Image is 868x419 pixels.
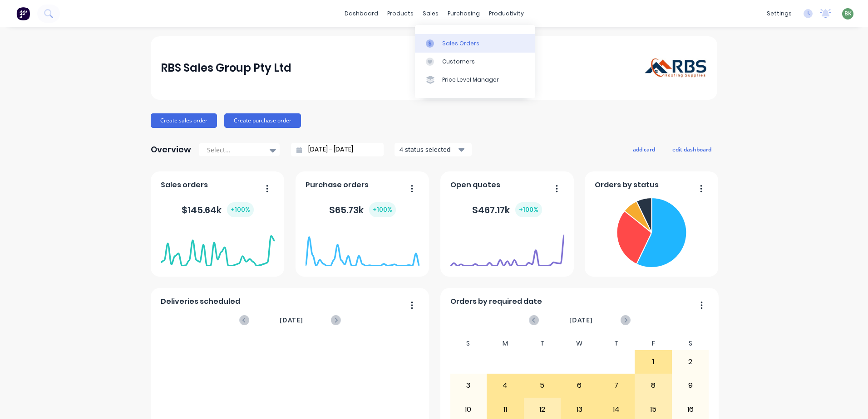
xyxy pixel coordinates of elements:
[227,202,254,217] div: + 100 %
[442,39,479,48] div: Sales Orders
[415,34,535,52] a: Sales Orders
[644,58,707,78] img: RBS Sales Group Pty Ltd
[450,337,487,350] div: S
[151,141,191,159] div: Overview
[224,113,301,128] button: Create purchase order
[524,374,561,397] div: 5
[844,10,852,18] span: BK
[569,315,593,325] span: [DATE]
[524,337,561,350] div: T
[487,337,524,350] div: M
[395,143,472,156] button: 4 status selected
[450,180,500,190] span: Open quotes
[369,202,396,217] div: + 100 %
[399,145,457,154] div: 4 status selected
[484,7,528,20] div: productivity
[415,71,535,89] a: Price Level Manager
[515,202,542,217] div: + 100 %
[329,202,396,217] div: $ 65.73k
[442,76,499,84] div: Price Level Manager
[383,7,418,20] div: products
[182,202,254,217] div: $ 145.64k
[418,7,443,20] div: sales
[561,337,598,350] div: W
[666,143,717,155] button: edit dashboard
[442,58,475,66] div: Customers
[161,296,240,307] span: Deliveries scheduled
[415,53,535,71] a: Customers
[635,374,671,397] div: 8
[16,7,30,20] img: Factory
[672,374,709,397] div: 9
[306,180,369,190] span: Purchase orders
[443,7,484,20] div: purchasing
[627,143,661,155] button: add card
[672,337,709,350] div: S
[151,113,217,128] button: Create sales order
[635,351,671,373] div: 1
[280,315,303,325] span: [DATE]
[161,59,291,77] div: RBS Sales Group Pty Ltd
[595,180,659,190] span: Orders by status
[598,337,635,350] div: T
[487,374,523,397] div: 4
[762,7,796,20] div: settings
[161,180,208,190] span: Sales orders
[340,7,383,20] a: dashboard
[472,202,542,217] div: $ 467.17k
[450,374,487,397] div: 3
[672,351,709,373] div: 2
[450,296,542,307] span: Orders by required date
[598,374,635,397] div: 7
[635,337,672,350] div: F
[561,374,597,397] div: 6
